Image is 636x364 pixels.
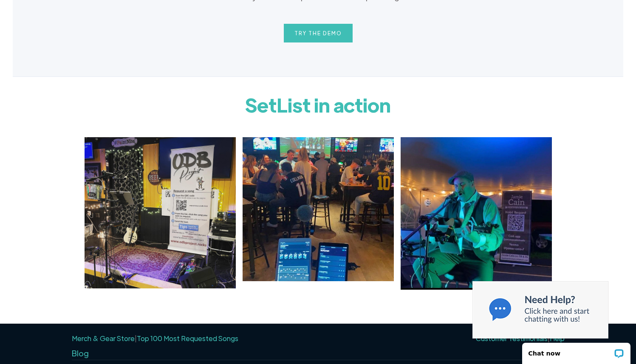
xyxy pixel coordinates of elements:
[72,348,89,358] a: Blog
[476,334,548,343] a: Customer Testimonials
[85,137,236,288] img: photo booth setup
[284,24,353,42] a: Try the Demo
[72,334,135,343] a: Merch & Gear Store
[85,87,552,121] h1: SetList in action
[517,337,636,364] iframe: LiveChat chat widget
[72,332,238,345] div: |
[472,281,608,339] img: Chat now
[137,334,238,343] a: Top 100 Most Requested Songs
